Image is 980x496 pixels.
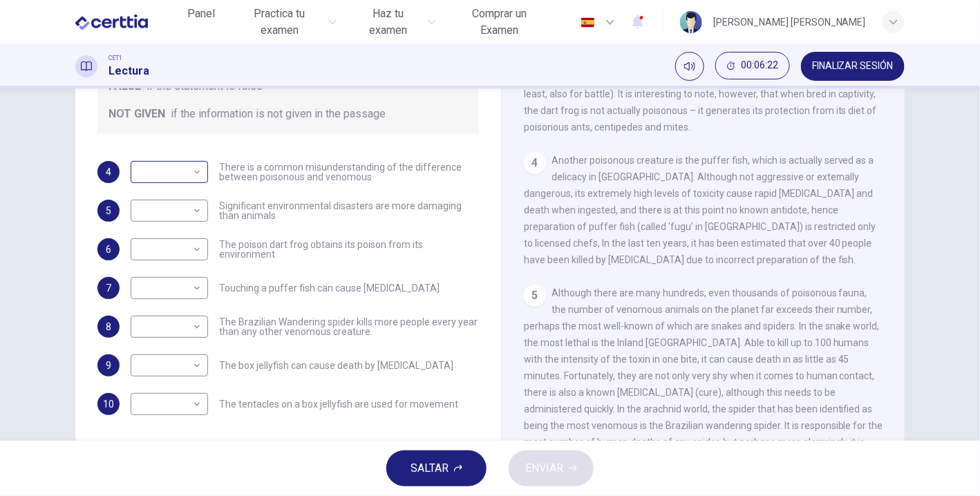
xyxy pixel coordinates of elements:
span: FINALIZAR SESIÓN [812,61,894,72]
span: The box jellyfish can cause death by [MEDICAL_DATA] [219,361,453,370]
a: Panel [180,1,224,43]
span: Practica tu examen [235,6,325,39]
span: 7 [106,283,111,293]
span: 10 [103,399,114,409]
button: Haz tu examen [348,1,441,43]
div: [PERSON_NAME] [PERSON_NAME] [713,14,866,30]
span: Touching a puffer fish can cause [MEDICAL_DATA] [219,283,440,293]
span: Significant environmental disasters are more damaging than animals [219,201,479,220]
span: Although there are many hundreds, even thousands of poisonous fauna, the number of venomous anima... [524,287,883,481]
span: 00:06:22 [741,60,778,71]
span: SALTAR [411,459,449,478]
span: 9 [106,361,111,370]
h1: Lectura [109,63,149,79]
span: NOT GIVEN [109,106,165,122]
span: 8 [106,322,111,332]
div: 5 [524,285,546,307]
span: Comprar un Examen [453,6,546,39]
button: Practica tu examen [229,1,343,43]
span: Another poisonous creature is the puffer fish, which is actually served as a delicacy in [GEOGRAP... [524,155,876,265]
span: Panel [188,6,216,22]
span: Haz tu examen [353,6,423,39]
div: Silenciar [675,52,704,81]
div: Ocultar [715,52,790,81]
div: 4 [524,152,546,174]
img: es [579,17,596,28]
span: There is a common misunderstanding of the difference between poisonous and venomous [219,162,479,182]
span: 5 [106,206,111,216]
span: The tentacles on a box jellyfish are used for movement [219,399,458,409]
span: The poison dart frog obtains its poison from its environment [219,240,479,259]
button: Comprar un Examen [447,1,552,43]
span: The Brazilian Wandering spider kills more people every year than any other venomous creature. [219,317,479,336]
img: CERTTIA logo [75,8,148,36]
a: CERTTIA logo [75,8,180,36]
img: Profile picture [680,11,702,33]
button: SALTAR [386,450,487,486]
button: 00:06:22 [715,52,790,79]
span: if the information is not given in the passage [171,106,386,122]
span: CET1 [109,53,122,63]
span: 6 [106,245,111,254]
button: FINALIZAR SESIÓN [801,52,905,81]
span: 4 [106,167,111,177]
button: Panel [180,1,224,26]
